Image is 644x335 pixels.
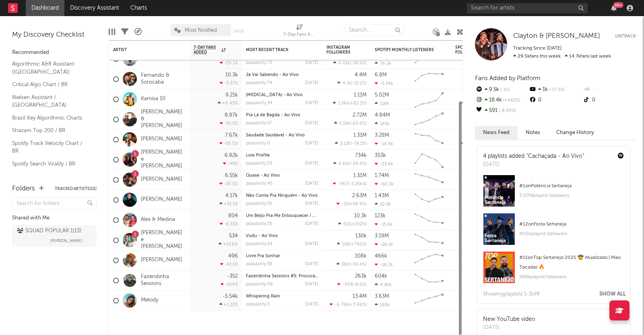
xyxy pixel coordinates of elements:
div: -352 [227,273,238,279]
button: Untrack [615,32,636,40]
svg: Chart title [411,210,447,230]
span: 108 [342,242,350,247]
div: ( ) [333,181,367,186]
div: [DATE] [305,222,318,226]
div: 1.43M [375,193,389,198]
span: 29.5k fans this week [513,54,561,59]
a: Brazil Key Algorithmic Charts [12,114,89,122]
div: +6.43 % [218,101,238,106]
div: 130k [355,233,367,238]
span: +98.9 % [349,202,365,207]
a: [PERSON_NAME] e [PERSON_NAME] [141,230,186,250]
div: 7.67k [225,132,238,138]
div: 5.02M [375,92,389,97]
div: [DATE] [305,202,318,206]
div: 76.2k [375,60,391,66]
button: News Feed [475,126,518,139]
div: 1.74M [375,173,389,178]
div: 2.63M [352,193,367,198]
div: 3.63M [375,294,389,299]
div: 10.3k [354,213,367,218]
div: 13.4M [353,294,367,299]
div: ( ) [333,60,367,66]
span: -2.25k % [349,182,365,186]
div: popularity: 34 [246,101,272,105]
span: 284 [342,263,350,267]
div: 116k [375,101,389,106]
a: Low Profile [246,153,270,158]
div: popularity: 74 [246,81,272,85]
div: 7-Day Fans Added (7-Day Fans Added) [283,20,316,43]
div: ( ) [334,121,367,126]
span: 611 [343,222,350,227]
svg: Chart title [411,149,447,170]
a: Saudade Saudável - Ao Vivo [246,133,305,138]
div: popularity: 53 [246,161,272,166]
div: 6.92k [225,153,238,158]
div: 4.36k [375,282,392,287]
div: 6.55k [225,173,238,178]
div: 9.21k [225,92,238,97]
div: [DATE] [305,242,318,246]
div: 8.87k [225,112,238,118]
div: ( ) [335,141,367,146]
div: Não Conta Pra Ninguém - Ao Vivo [246,194,318,198]
div: # 12 on Festa Sertaneja [519,219,624,229]
div: -50.5 % [219,141,238,146]
div: 353k [375,153,386,158]
div: ( ) [333,101,367,106]
div: -14.9k [375,141,393,146]
div: Pra Lá de Bagda - Ao Vivo [246,113,318,118]
div: # 11 on Top Sertanejo 2025 🤠 Atualizado | Mais Tocadas 🔥 [519,253,624,272]
span: -63.6 % [351,122,365,126]
div: 534 [229,233,238,238]
span: Clayton & [PERSON_NAME] [513,33,600,39]
div: 99 + [613,2,623,8]
div: -3.37 % [220,81,238,86]
span: +3.46 % [350,303,365,307]
button: Show All [599,292,626,297]
div: -16.2k [375,262,393,267]
a: "Cachaçada - Ao Vivo" [526,153,584,159]
div: -15.6k [375,221,393,227]
div: -5.54k [223,294,238,299]
a: Já Vai Sabendo - Ao Vivo [246,73,299,77]
div: 18.4k [475,95,528,105]
div: 3.19M [375,233,389,238]
div: ( ) [330,302,367,307]
div: [DATE] [305,161,318,166]
div: ( ) [337,282,367,287]
a: #12onFesta Sertaneja400kplaylist followers [477,213,630,251]
div: ( ) [338,221,367,227]
div: -144 % [221,282,238,287]
div: popularity: 73 [246,61,272,65]
div: Já Vai Sabendo - Ao Vivo [246,73,318,77]
div: Whispering Rain [246,294,318,299]
div: popularity: 33 [246,222,272,226]
div: Yasmin - Ao Vivo [246,93,318,97]
div: 1.31M [353,173,367,178]
span: -8.6 % [353,283,365,287]
div: ( ) [337,242,367,247]
a: Um Beijo Pra Me Enlouquecer / Deixei de Ser Cowboy - Ao Vivo [246,214,379,218]
div: 193k [375,302,390,307]
div: [DATE] [305,262,318,267]
div: -5.34k [375,81,393,86]
input: Search for folders... [12,198,97,209]
div: Filters [121,20,128,43]
div: Edit Columns [109,20,115,43]
svg: Chart title [411,109,447,129]
a: Fazendinha Sessions #5: Procura-se [246,274,322,279]
span: +202 % [351,222,365,227]
a: Fernando & Sorocaba [141,72,186,86]
span: 7-Day Fans Added [194,45,219,55]
div: My Discovery Checklist [12,30,97,40]
span: -6.76k [335,303,349,307]
a: Melody [141,297,158,304]
div: 466k [375,253,387,258]
div: [DATE] [305,101,318,105]
div: ( ) [333,161,367,166]
a: [PERSON_NAME] & [PERSON_NAME] [141,109,186,130]
div: 4.4M [355,72,367,77]
div: 108k [355,253,367,258]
